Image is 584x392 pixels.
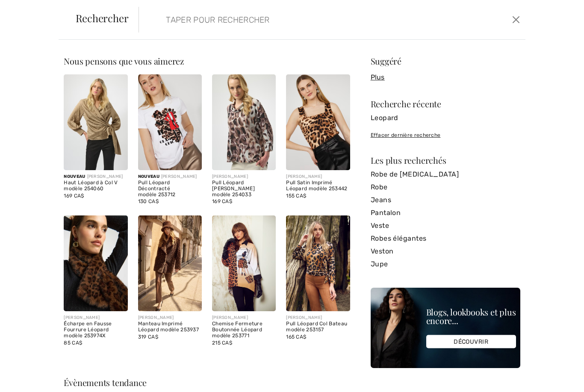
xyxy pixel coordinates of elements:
div: Manteau Imprimé Léopard modèle 253937 [138,321,202,333]
span: Nouveau [138,174,159,179]
div: Pull Léopard Décontracté modèle 253712 [138,180,202,197]
div: [PERSON_NAME] [64,315,127,321]
div: Les plus recherchés [371,156,520,165]
span: 169 CA$ [212,198,232,204]
div: Pull Satin Imprimé Léopard modèle 253442 [286,180,350,192]
div: Évènements tendance [64,378,520,387]
span: 169 CA$ [64,193,84,199]
span: 155 CA$ [286,193,306,199]
div: Chemise Fermeture Boutonnée Léopard modèle 253771 [212,321,276,339]
input: TAPER POUR RECHERCHER [159,7,422,32]
div: [PERSON_NAME] [286,174,350,180]
a: Robes élégantes [371,232,520,245]
div: Blogs, lookbooks et plus encore... [426,308,516,325]
div: Effacer dernière recherche [371,131,520,139]
a: Jeans [371,194,520,206]
img: Chemise Fermeture Boutonnée Léopard modèle 253771. Black/Orange [212,215,276,311]
img: Pull Léopard Col Bateau modèle 253157. Cheetah [286,215,350,311]
a: Robe [371,181,520,194]
div: [PERSON_NAME] [212,174,276,180]
span: 215 CA$ [212,340,232,346]
a: Robe de [MEDICAL_DATA] [371,168,520,181]
div: [PERSON_NAME] [138,315,202,321]
img: Manteau Imprimé Léopard modèle 253937. Beige/Black [138,215,202,311]
span: 85 CA$ [64,340,82,346]
a: Jupe [371,258,520,271]
button: Ferme [510,13,522,27]
div: DÉCOUVRIR [426,335,516,348]
div: [PERSON_NAME] [286,315,350,321]
div: Plus [371,72,520,83]
a: Leopard [371,112,520,124]
div: [PERSON_NAME] [138,174,202,180]
span: Aide [20,6,37,14]
div: Suggéré [371,57,520,65]
span: 165 CA$ [286,334,306,340]
div: Haut Léopard à Col V modèle 254060 [64,180,127,192]
span: 130 CA$ [138,198,159,204]
a: Pantalon [371,206,520,219]
img: Haut Léopard à Col V modèle 254060. Taupe [64,74,127,170]
div: Pull Léopard [PERSON_NAME] modèle 254033 [212,180,276,197]
div: Écharpe en Fausse Fourrure Léopard modèle 253974X [64,321,127,339]
span: 319 CA$ [138,334,158,340]
img: Écharpe en Fausse Fourrure Léopard modèle 253974X. Beige/Black [64,215,127,311]
img: Blogs, lookbooks et plus encore... [371,288,520,368]
div: [PERSON_NAME] [64,174,127,180]
div: Pull Léopard Col Bateau modèle 253157 [286,321,350,333]
img: Pull Léopard Col Bénitier modèle 254033. Offwhite/Multi [212,74,276,170]
div: [PERSON_NAME] [212,315,276,321]
div: Recherche récente [371,100,520,108]
a: Veston [371,245,520,258]
a: Veste [371,219,520,232]
span: Rechercher [76,13,129,23]
span: Nous pensons que vous aimerez [64,55,184,67]
span: Nouveau [64,174,85,179]
img: Pull Léopard Décontracté modèle 253712. White [138,74,202,170]
img: Pull Satin Imprimé Léopard modèle 253442. Black/cognac [286,74,350,170]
